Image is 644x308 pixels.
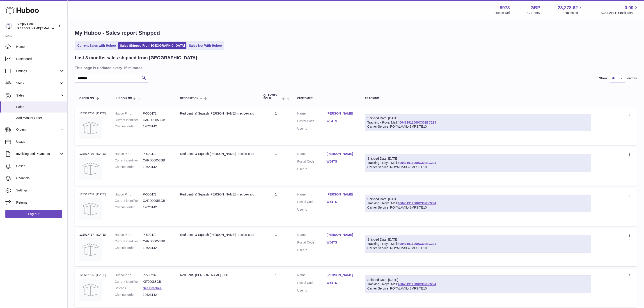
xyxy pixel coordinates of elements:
a: 400431911000C302BC294 [398,161,436,165]
td: 1 [259,269,293,307]
div: Shipped Date: [DATE] [367,278,589,282]
div: 123517737 | [DATE] [79,233,106,237]
td: 1 [259,147,293,185]
dt: User Id [297,126,327,131]
dt: Channel order [115,205,143,209]
span: Description [180,97,199,100]
dd: CARD00053GB [143,158,171,163]
td: 1 [259,228,293,266]
span: [PERSON_NAME][EMAIL_ADDRESS][DOMAIN_NAME] [17,26,90,30]
h2: Last 3 months sales shipped from [GEOGRAPHIC_DATA] [75,55,197,61]
div: 123517740 | [DATE] [79,111,106,115]
span: Settings [16,188,64,193]
div: Shipped Date: [DATE] [367,237,589,242]
div: Tracking - Royal Mail: [365,195,591,212]
img: no-photo.jpg [79,117,102,139]
dd: 12623142 [143,246,171,250]
dd: P-500472 [143,192,171,197]
span: Huboo P no [115,97,132,100]
strong: GBP [530,5,540,11]
a: W54TS [327,159,356,164]
div: 123517736 | [DATE] [79,273,106,277]
dt: Postal Code [297,159,327,165]
dt: Postal Code [297,119,327,124]
div: Carrier Service: ROYALMAIL48MPSITE10 [367,246,589,250]
span: Dashboard [16,57,64,61]
div: Red Lentil [PERSON_NAME] - KIT [180,273,254,277]
span: Quantity Sold [264,94,281,100]
dd: CARD00053GB [143,199,171,203]
span: 0.00 [625,5,633,11]
dt: Huboo P no [115,152,143,156]
span: Sales [16,93,59,98]
div: Carrier Service: ROYALMAIL48MPSITE10 [367,165,589,169]
div: Carrier Service: ROYALMAIL48MPSITE10 [367,286,589,291]
div: Red Lentil & Squash [PERSON_NAME] - recipe-card [180,152,254,156]
div: Red Lentil & Squash [PERSON_NAME] - recipe-card [180,111,254,116]
dt: User Id [297,207,327,212]
div: Red Lentil & Squash [PERSON_NAME] - recipe-card [180,233,254,237]
td: 1 [259,107,293,145]
dt: Name [297,111,327,117]
dt: User Id [297,248,327,252]
td: 1 [259,188,293,226]
span: Invoicing and Payments [16,152,59,156]
dt: Current identifier [115,239,143,244]
dd: P-500472 [143,111,171,116]
dd: KIT00088GB [143,280,171,284]
img: emma@simplycook.com [5,23,12,30]
span: Stock [16,81,59,85]
a: [PERSON_NAME] [327,192,356,197]
dd: P-500472 [143,233,171,237]
dd: P-500472 [143,152,171,156]
span: Usage [16,140,64,144]
dt: Batches [115,286,143,290]
a: See Batches [143,286,162,290]
dd: 12623142 [143,293,171,297]
a: W54TS [327,119,356,123]
img: no-photo.jpg [79,238,102,261]
dt: Current identifier [115,199,143,203]
h3: This page is updated every 15 minutes [75,65,636,70]
label: Show [599,76,607,80]
span: AVAILABLE Stock Total [600,11,639,15]
dd: 12623142 [143,205,171,209]
dt: Current identifier [115,158,143,163]
dt: Current identifier [115,280,143,284]
a: [PERSON_NAME] [327,111,356,116]
dt: Huboo P no [115,273,143,277]
div: Red Lentil & Squash [PERSON_NAME] - recipe-card [180,192,254,197]
a: 400431911000C302BC294 [398,242,436,246]
div: Tracking - Royal Mail: [365,235,591,253]
div: Shipped Date: [DATE] [367,116,589,120]
a: 0.00 AVAILABLE Stock Total [600,5,639,15]
span: Sales [16,105,64,109]
strong: 9973 [500,5,510,11]
span: entries [627,76,637,80]
img: no-photo.jpg [79,198,102,220]
div: Customer [297,97,356,100]
a: 400431911000C302BC294 [398,121,436,124]
span: Listings [16,69,59,73]
span: 28,278.62 [558,5,578,11]
div: Tracking - Royal Mail: [365,114,591,131]
a: W54TS [327,240,356,245]
div: Tracking [365,97,591,100]
a: [PERSON_NAME] [327,152,356,156]
dt: Name [297,192,327,198]
span: Add Manual Order [16,116,64,120]
img: no-photo.jpg [79,157,102,180]
div: Shipped Date: [DATE] [367,197,589,201]
a: [PERSON_NAME] [327,233,356,237]
dt: Name [297,152,327,157]
dt: Name [297,233,327,238]
dt: Channel order [115,293,143,297]
div: Carrier Service: ROYALMAIL48MPSITE10 [367,205,589,210]
span: Channels [16,176,64,180]
a: W54TS [327,281,356,285]
span: Orders [16,127,59,132]
div: Tracking - Royal Mail: [365,154,591,172]
div: Carrier Service: ROYALMAIL48MPSITE10 [367,124,589,129]
dd: 12623142 [143,124,171,129]
span: Cases [16,164,64,168]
